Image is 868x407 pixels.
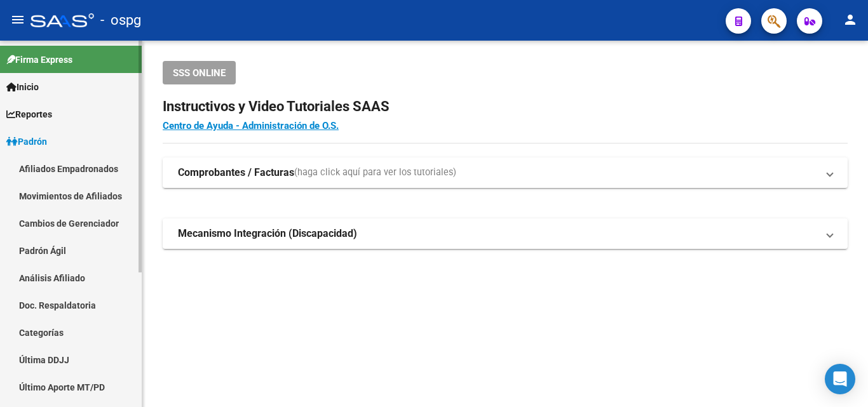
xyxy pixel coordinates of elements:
span: Firma Express [6,53,72,67]
span: (haga click aquí para ver los tutoriales) [294,166,456,180]
strong: Comprobantes / Facturas [178,166,294,180]
mat-icon: menu [10,12,25,27]
strong: Mecanismo Integración (Discapacidad) [178,227,357,241]
span: SSS ONLINE [173,67,226,79]
span: Padrón [6,135,47,149]
span: Inicio [6,80,39,94]
a: Centro de Ayuda - Administración de O.S. [163,120,339,131]
mat-expansion-panel-header: Comprobantes / Facturas(haga click aquí para ver los tutoriales) [163,157,848,188]
div: Open Intercom Messenger [825,364,855,394]
span: Reportes [6,107,52,121]
mat-expansion-panel-header: Mecanismo Integración (Discapacidad) [163,218,848,249]
h2: Instructivos y Video Tutoriales SAAS [163,95,848,119]
span: - ospg [100,6,141,34]
button: SSS ONLINE [163,61,236,84]
mat-icon: person [843,12,858,27]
